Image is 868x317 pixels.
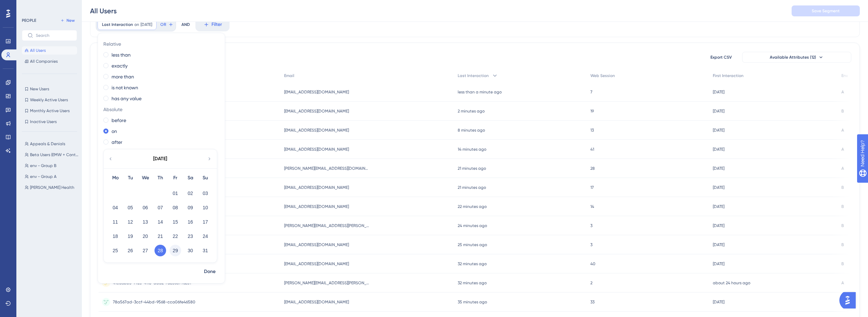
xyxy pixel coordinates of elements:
label: has any value [112,94,142,103]
div: [DATE] [153,155,167,163]
span: 14 [590,204,594,209]
span: 7 [590,89,592,95]
span: A [841,280,844,286]
button: 06 [139,202,151,213]
button: OR [159,19,174,30]
span: [PERSON_NAME][EMAIL_ADDRESS][PERSON_NAME][DOMAIN_NAME] [284,280,369,286]
span: 3 [590,223,592,228]
span: Inactive Users [30,119,57,124]
button: Beta Users (EMW + Continuum) [22,151,81,159]
button: Weekly Active Users [22,96,77,104]
button: 28 [155,245,166,256]
time: less than a minute ago [458,90,502,94]
label: less than [112,51,131,59]
span: [EMAIL_ADDRESS][DOMAIN_NAME] [284,299,349,305]
button: 20 [139,230,151,242]
span: Available Attributes (12) [770,55,816,60]
button: Filter [195,18,230,31]
span: env - Group A [30,174,57,179]
button: New [58,16,77,25]
button: 05 [124,202,136,213]
time: 32 minutes ago [458,281,487,285]
button: 02 [185,187,196,199]
label: more than [112,73,134,81]
span: New Users [30,86,49,92]
span: [PERSON_NAME] Health [30,185,74,190]
span: 40 [590,261,595,267]
button: 13 [139,216,151,228]
span: All Companies [30,59,58,64]
input: Search [36,33,71,38]
button: New Users [22,85,77,93]
span: New [67,18,75,23]
time: [DATE] [713,185,724,190]
time: 32 minutes ago [458,261,487,266]
span: 3 [590,242,592,247]
div: Tu [123,174,138,182]
time: 8 minutes ago [458,128,485,133]
div: Su [198,174,213,182]
button: 22 [170,230,181,242]
button: 07 [155,202,166,213]
span: B [841,204,844,209]
time: [DATE] [713,90,724,94]
span: [EMAIL_ADDRESS][DOMAIN_NAME] [284,108,349,114]
label: before [112,116,126,124]
span: Monthly Active Users [30,108,70,114]
span: B [841,185,844,190]
button: 15 [170,216,181,228]
button: 18 [109,230,121,242]
button: 04 [109,202,121,213]
span: Filter [211,20,222,29]
button: 14 [155,216,166,228]
time: 22 minutes ago [458,204,487,209]
time: [DATE] [713,300,724,304]
time: [DATE] [713,166,724,171]
button: All Companies [22,57,77,65]
span: Done [204,268,216,276]
button: Inactive Users [22,118,77,126]
label: exactly [112,62,128,70]
span: A [841,89,844,95]
span: [PERSON_NAME][EMAIL_ADDRESS][DOMAIN_NAME] [284,166,369,171]
span: Need Help? [16,2,43,10]
span: First Interaction [713,73,744,78]
span: [EMAIL_ADDRESS][DOMAIN_NAME] [284,185,349,190]
button: 31 [200,245,211,256]
button: 23 [185,230,196,242]
div: All Users [90,6,117,16]
button: 29 [170,245,181,256]
span: [EMAIL_ADDRESS][DOMAIN_NAME] [284,261,349,267]
button: 09 [185,202,196,213]
span: A [841,166,844,171]
button: Appeals & Denials [22,140,81,148]
button: 01 [170,187,181,199]
span: [EMAIL_ADDRESS][DOMAIN_NAME] [284,147,349,152]
button: 11 [109,216,121,228]
span: Relative [103,40,217,48]
time: [DATE] [713,128,724,133]
span: Email [284,73,294,78]
span: 13 [590,127,594,133]
time: 21 minutes ago [458,185,486,190]
time: 2 minutes ago [458,109,485,114]
button: Save Segment [792,5,860,16]
time: [DATE] [713,204,724,209]
div: AND [181,18,190,31]
label: on [112,127,117,135]
button: 24 [200,230,211,242]
label: is not known [112,84,138,92]
time: about 24 hours ago [713,281,750,285]
span: 2 [590,280,592,286]
span: [EMAIL_ADDRESS][DOMAIN_NAME] [284,242,349,247]
button: 30 [185,245,196,256]
span: Weekly Active Users [30,97,68,103]
button: 26 [124,245,136,256]
span: on [134,22,139,27]
button: 27 [139,245,151,256]
button: Available Attributes (12) [742,52,851,63]
div: Fr [168,174,183,182]
time: 24 minutes ago [458,223,487,228]
button: Monthly Active Users [22,107,77,115]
